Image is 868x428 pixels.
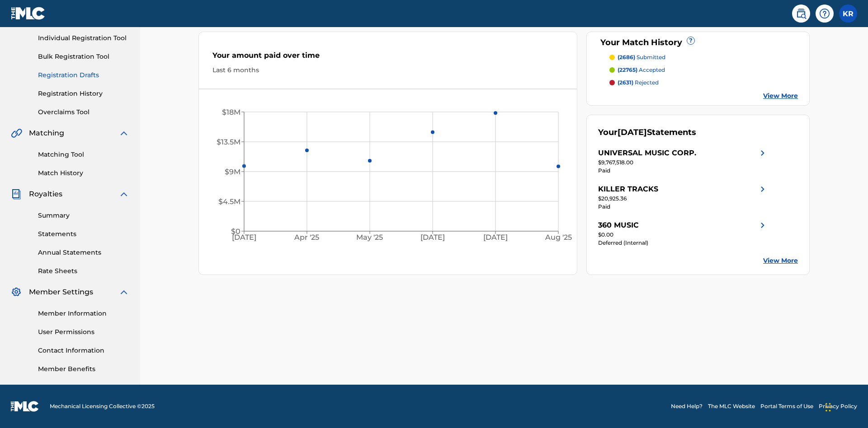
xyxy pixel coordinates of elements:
img: expand [118,189,129,200]
a: Privacy Policy [819,402,857,410]
div: Last 6 months [212,65,563,75]
a: Portal Terms of Use [760,402,813,410]
div: KILLER TRACKS [598,184,658,195]
a: Individual Registration Tool [38,33,129,43]
div: Your Statements [598,126,696,139]
span: (22765) [618,66,637,73]
a: Contact Information [38,346,129,355]
img: help [819,8,830,19]
a: Match History [38,168,129,178]
a: Bulk Registration Tool [38,52,129,61]
a: Need Help? [671,402,703,410]
span: Mechanical Licensing Collective © 2025 [50,402,155,410]
tspan: $0 [231,227,241,236]
div: Paid [598,203,768,211]
div: UNIVERSAL MUSIC CORP. [598,148,696,158]
a: UNIVERSAL MUSIC CORP.right chevron icon$9,767,518.00Paid [598,148,768,175]
a: Member Information [38,309,129,318]
div: User Menu [839,5,857,23]
span: (2686) [618,54,635,60]
div: Your amount paid over time [212,50,563,65]
img: expand [118,287,129,298]
a: Public Search [792,5,810,23]
img: search [796,8,807,19]
a: Summary [38,211,129,220]
a: View More [763,256,798,265]
div: $20,925.36 [598,195,768,203]
a: (2686) submitted [609,53,798,61]
img: logo [11,401,39,412]
a: Overclaims Tool [38,107,129,117]
div: $9,767,518.00 [598,158,768,167]
a: Registration Drafts [38,70,129,80]
span: ? [687,37,694,44]
a: Annual Statements [38,248,129,257]
img: right chevron icon [757,220,768,231]
span: [DATE] [618,127,647,137]
tspan: $4.5M [218,197,241,206]
tspan: Apr '25 [294,233,320,242]
tspan: $9M [225,167,241,176]
div: Paid [598,167,768,175]
tspan: [DATE] [421,233,445,242]
img: right chevron icon [757,148,768,158]
a: (2631) rejected [609,79,798,87]
a: 360 MUSICright chevron icon$0.00Deferred (Internal) [598,220,768,247]
div: Drag [826,394,831,421]
span: Royalties [29,189,62,200]
img: Royalties [11,189,22,200]
div: Deferred (Internal) [598,239,768,247]
p: accepted [618,66,665,74]
a: The MLC Website [708,402,755,410]
img: expand [118,128,129,139]
div: Your Match History [598,37,798,49]
span: Member Settings [29,287,93,298]
tspan: May '25 [357,233,383,242]
a: Rate Sheets [38,266,129,276]
a: KILLER TRACKSright chevron icon$20,925.36Paid [598,184,768,211]
span: Matching [29,128,64,139]
img: MLC Logo [11,7,46,20]
p: submitted [618,53,665,61]
a: Statements [38,229,129,239]
a: Matching Tool [38,150,129,159]
a: (22765) accepted [609,66,798,74]
div: Help [816,5,834,23]
div: 360 MUSIC [598,220,639,231]
div: $0.00 [598,231,768,239]
a: Registration History [38,89,129,98]
iframe: Chat Widget [823,385,868,428]
tspan: Aug '25 [545,233,572,242]
tspan: $18M [222,108,241,116]
tspan: $13.5M [217,138,241,146]
img: Member Settings [11,287,22,298]
img: right chevron icon [757,184,768,195]
tspan: [DATE] [484,233,508,242]
tspan: [DATE] [232,233,256,242]
a: Member Benefits [38,364,129,374]
p: rejected [618,79,659,87]
a: User Permissions [38,327,129,337]
a: View More [763,91,798,101]
img: Matching [11,128,22,139]
span: (2631) [618,79,633,86]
